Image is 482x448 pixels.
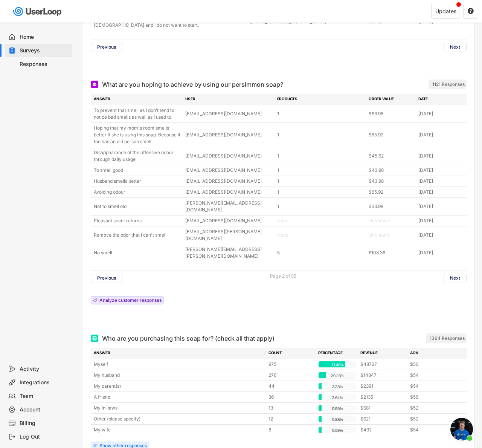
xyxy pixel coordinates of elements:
[268,383,314,390] div: 44
[94,232,181,239] div: Remove the odor that I can't smell
[185,246,272,260] div: [PERSON_NAME][EMAIL_ADDRESS][PERSON_NAME][DOMAIN_NAME]
[277,178,364,185] div: 1
[94,416,264,422] div: Other (please specify)
[369,167,414,174] div: $43.98
[369,189,414,196] div: $65.92
[185,131,272,138] div: [EMAIL_ADDRESS][DOMAIN_NAME]
[94,361,264,368] div: Myself
[277,110,364,117] div: 1
[435,9,456,14] div: Updates
[320,405,355,412] div: 0.95%
[467,8,474,15] button: 
[277,131,364,138] div: 1
[369,96,414,103] div: ORDER VALUE
[277,249,364,256] div: 5
[20,406,69,413] div: Account
[277,217,364,224] div: None
[418,249,464,256] div: [DATE]
[277,189,364,196] div: 1
[92,82,97,87] img: Open Ended
[94,427,264,433] div: My wife
[369,110,414,117] div: $63.98
[268,416,314,422] div: 12
[318,350,356,357] div: PERCENTAGE
[410,383,455,390] div: $54
[444,43,467,51] button: Next
[410,416,455,422] div: $52
[418,96,464,103] div: DATE
[268,405,314,411] div: 13
[94,149,181,163] div: Disappearance of the offensive odour through daily usage
[410,361,455,368] div: $50
[410,405,455,411] div: $52
[418,178,464,185] div: [DATE]
[360,416,406,422] div: $621
[369,153,414,159] div: $45.62
[94,96,181,103] div: ANSWER
[94,107,181,121] div: To prevent that smell as I don’t tend to notice bad smells as well as I used to
[268,361,314,368] div: 975
[94,178,181,185] div: Husband smells better
[94,394,264,401] div: A friend
[20,393,69,400] div: Team
[20,420,69,427] div: Billing
[94,217,181,224] div: Pleasant scent returns
[92,336,97,341] img: Multi Select
[320,372,355,379] div: 20.23%
[320,383,355,390] div: 3.23%
[91,274,122,282] button: Previous
[185,228,272,242] div: [EMAIL_ADDRESS][PERSON_NAME][DOMAIN_NAME]
[99,298,162,303] div: Analyze customer responses
[11,4,64,19] img: userloop-logo-01.svg
[418,131,464,138] div: [DATE]
[369,203,414,210] div: $33.98
[94,350,264,357] div: ANSWER
[20,34,69,41] div: Home
[320,361,355,368] div: 71.48%
[185,200,272,213] div: [PERSON_NAME][EMAIL_ADDRESS][DOMAIN_NAME]
[360,372,406,379] div: $14847
[418,153,464,159] div: [DATE]
[20,365,69,373] div: Activity
[185,189,272,196] div: [EMAIL_ADDRESS][DOMAIN_NAME]
[268,394,314,401] div: 36
[268,350,314,357] div: COUNT
[418,203,464,210] div: [DATE]
[369,131,414,138] div: $65.92
[360,361,406,368] div: $48727
[94,372,264,379] div: My husband
[185,110,272,117] div: [EMAIL_ADDRESS][DOMAIN_NAME]
[369,178,414,185] div: $43.98
[369,217,414,224] div: Unknown
[277,203,364,210] div: 1
[450,418,473,440] div: Open chat
[185,167,272,174] div: [EMAIL_ADDRESS][DOMAIN_NAME]
[430,335,465,341] div: 1364 Responses
[20,61,69,68] div: Responses
[320,394,355,401] div: 2.64%
[369,232,414,239] div: Unknown
[360,405,406,411] div: $681
[185,178,272,185] div: [EMAIL_ADDRESS][DOMAIN_NAME]
[410,372,455,379] div: $54
[268,372,314,379] div: 276
[277,96,364,103] div: PRODUCTS
[94,125,181,145] div: Hoping that my mom's room smells better if she is using this soap. Because it too has an old pers...
[444,274,467,282] button: Next
[20,47,69,54] div: Surveys
[94,203,181,210] div: Not to smell old
[418,217,464,224] div: [DATE]
[360,350,406,357] div: REVENUE
[99,443,147,448] div: Show other responses
[102,334,275,343] div: Who are you purchasing this soap for? (check all that apply)
[360,383,406,390] div: $2391
[418,167,464,174] div: [DATE]
[102,80,283,89] div: What are you hoping to achieve by using our persimmon soap?
[185,217,272,224] div: [EMAIL_ADDRESS][DOMAIN_NAME]
[320,427,355,434] div: 0.59%
[410,427,455,433] div: $54
[94,383,264,390] div: My parent(s)
[320,416,355,423] div: 0.88%
[277,232,364,239] div: None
